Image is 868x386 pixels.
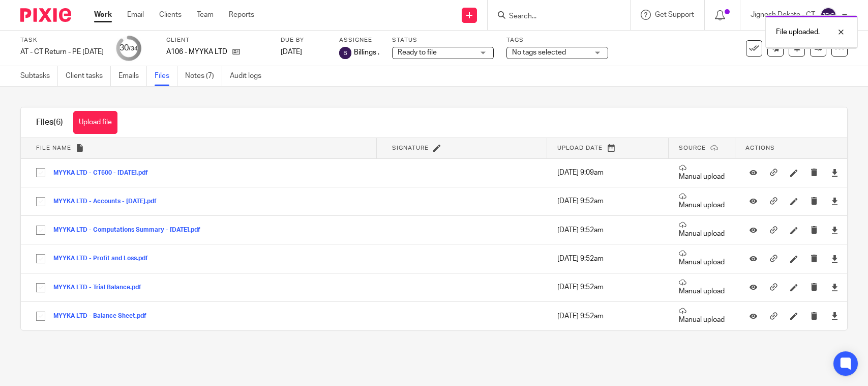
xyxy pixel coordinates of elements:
div: AT - CT Return - PE 31-12-2024 [20,47,104,57]
img: svg%3E [820,7,836,23]
p: Manual upload [679,250,730,267]
p: Manual upload [679,192,730,210]
a: Download [831,225,839,235]
button: MYYKA LTD - Trial Balance.pdf [53,284,149,291]
a: Download [831,254,839,264]
p: [DATE] 9:09am [557,168,664,178]
a: Download [831,196,839,206]
label: Client [166,36,268,44]
button: MYYKA LTD - Accounts - [DATE].pdf [53,198,164,205]
span: Ready to file [398,49,437,56]
button: Upload file [73,111,117,134]
a: Subtasks [20,66,58,86]
small: /34 [129,46,138,51]
a: Client tasks [66,66,111,86]
button: MYYKA LTD - CT600 - [DATE].pdf [53,170,156,177]
a: Notes (7) [185,66,222,86]
a: Files [155,66,177,86]
h1: Files [36,117,63,128]
span: File name [36,145,71,151]
a: Download [831,311,839,321]
a: Emails [118,66,147,86]
span: Upload date [557,145,603,151]
p: [DATE] 9:52am [557,225,664,235]
span: (6) [53,118,63,126]
span: [DATE] [281,48,302,56]
p: Manual upload [679,164,730,182]
p: Manual upload [679,221,730,239]
input: Select [31,163,50,182]
button: MYYKA LTD - Balance Sheet.pdf [53,313,154,320]
a: Download [831,282,839,292]
label: Due by [281,36,326,44]
a: Email [127,10,144,20]
div: 30 [119,42,138,54]
p: [DATE] 9:52am [557,311,664,321]
p: [DATE] 9:52am [557,282,664,292]
p: Manual upload [679,307,730,325]
a: Clients [159,10,182,20]
input: Select [31,192,50,211]
label: Task [20,36,104,44]
img: Pixie [20,8,71,22]
img: svg%3E [339,47,351,59]
input: Select [31,220,50,240]
button: MYYKA LTD - Computations Summary - [DATE].pdf [53,227,208,234]
p: [DATE] 9:52am [557,254,664,264]
span: Actions [745,145,775,151]
span: Billings . [354,47,379,58]
p: Manual upload [679,279,730,296]
label: Assignee [339,36,379,44]
input: Select [31,278,50,297]
input: Select [31,307,50,326]
span: Signature [392,145,429,151]
span: Source [679,145,706,151]
label: Status [392,36,494,44]
div: AT - CT Return - PE [DATE] [20,47,104,57]
p: [DATE] 9:52am [557,196,664,206]
input: Select [31,249,50,268]
p: File uploaded. [776,27,820,37]
a: Audit logs [230,66,269,86]
a: Download [831,168,839,178]
a: Reports [229,10,254,20]
a: Team [197,10,214,20]
span: No tags selected [512,49,566,56]
a: Work [94,10,112,20]
p: A106 - MYYKA LTD [166,47,227,57]
button: MYYKA LTD - Profit and Loss.pdf [53,255,156,262]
